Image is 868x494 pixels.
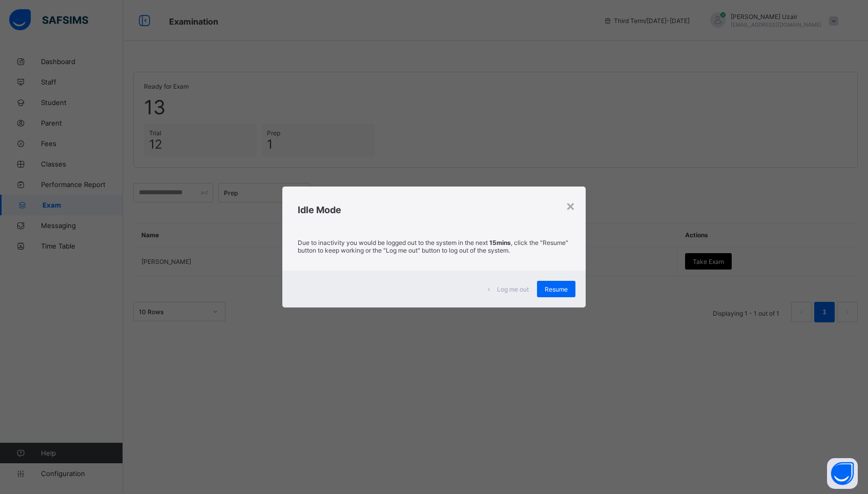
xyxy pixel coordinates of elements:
[566,197,575,214] div: ×
[827,458,858,489] button: Open asap
[545,285,568,293] span: Resume
[298,239,571,254] p: Due to inactivity you would be logged out to the system in the next , click the "Resume" button t...
[298,204,571,215] h2: Idle Mode
[489,239,511,246] strong: 15mins
[497,285,529,293] span: Log me out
